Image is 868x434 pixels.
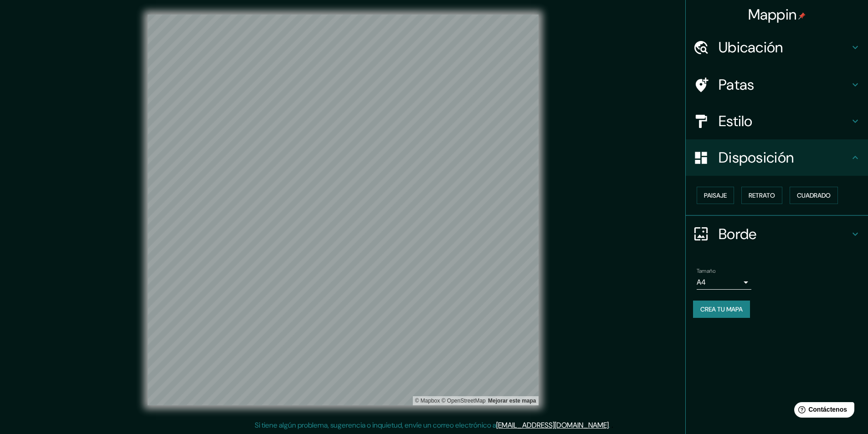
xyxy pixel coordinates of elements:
button: Crea tu mapa [693,301,750,318]
a: [EMAIL_ADDRESS][DOMAIN_NAME] [496,420,609,430]
font: Si tiene algún problema, sugerencia o inquietud, envíe un correo electrónico a [255,420,496,430]
button: Cuadrado [790,187,838,204]
font: Ubicación [719,38,783,57]
font: Paisaje [704,191,727,199]
font: Mejorar este mapa [488,398,536,404]
div: Borde [686,216,868,252]
div: Disposición [686,139,868,176]
font: Mappin [748,5,797,24]
font: Cuadrado [797,191,831,199]
font: . [610,420,611,430]
img: pin-icon.png [798,12,806,20]
div: Ubicación [686,29,868,66]
font: © Mapbox [415,398,440,404]
div: Patas [686,66,868,103]
font: Patas [719,75,755,94]
font: . [611,420,613,430]
a: Map feedback [488,398,536,404]
font: © OpenStreetMap [442,398,486,404]
font: Disposición [719,148,794,167]
font: A4 [697,277,706,287]
a: Mapbox [415,398,440,404]
div: A4 [697,275,751,290]
font: . [609,420,610,430]
font: Crea tu mapa [700,305,743,313]
div: Estilo [686,103,868,139]
font: Retrato [749,191,775,199]
button: Paisaje [697,187,734,204]
canvas: Mapa [148,15,539,405]
iframe: Lanzador de widgets de ayuda [787,398,858,424]
a: Mapa de OpenStreet [442,398,486,404]
button: Retrato [741,187,782,204]
font: Estilo [719,112,753,131]
font: Borde [719,225,757,244]
font: Tamaño [697,267,715,275]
